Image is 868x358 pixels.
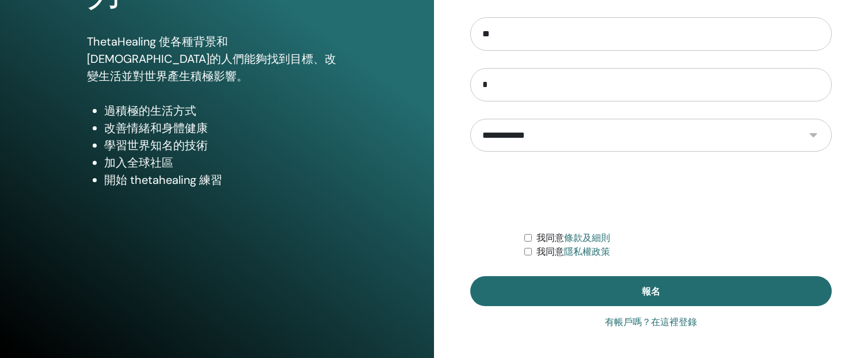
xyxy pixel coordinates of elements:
button: 報名 [470,276,832,306]
a: 有帳戶嗎？在這裡登錄 [605,315,697,329]
p: ThetaHealing 使各種背景和[DEMOGRAPHIC_DATA]的人們能夠找到目標、改變生活並對世界產生積極影響。 [87,33,348,85]
li: 學習世界知名的技術 [104,137,348,154]
a: 條款及細則 [564,232,610,243]
span: 報名 [642,285,660,297]
li: 改善情緒和身體健康 [104,119,348,137]
font: 我同意 [536,246,610,257]
a: 隱私權政策 [564,246,610,257]
li: 加入全球社區 [104,154,348,171]
iframe: reCAPTCHA [564,169,738,214]
li: 過積極的生活方式 [104,102,348,119]
font: 我同意 [536,232,610,243]
li: 開始 thetahealing 練習 [104,171,348,189]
